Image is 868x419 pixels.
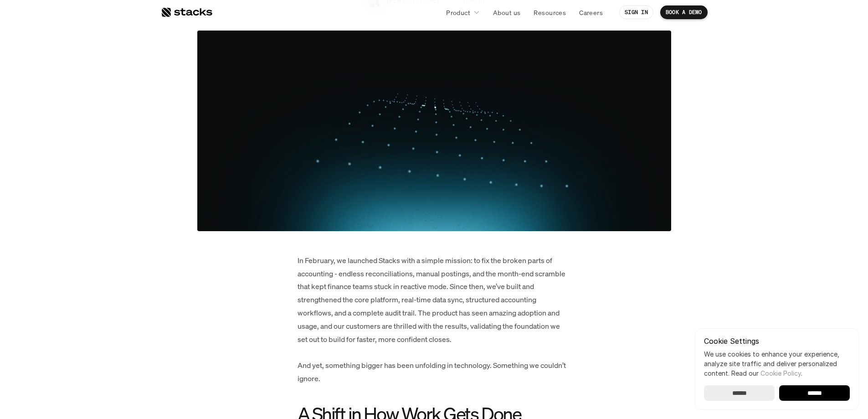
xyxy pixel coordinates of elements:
a: BOOK A DEMO [660,5,708,19]
p: About us [493,8,520,17]
p: Careers [579,8,603,17]
p: SIGN IN [625,9,648,16]
a: Resources [528,4,571,21]
a: SIGN IN [619,5,653,19]
p: Cookie Settings [704,337,850,345]
span: Read our . [731,369,802,377]
a: Cookie Policy [760,369,801,377]
p: BOOK A DEMO [666,9,702,16]
p: Resources [534,8,566,17]
p: We use cookies to enhance your experience, analyze site traffic and deliver personalized content. [704,349,850,378]
a: Privacy Policy [108,174,148,180]
p: Product [446,8,470,17]
a: Careers [574,4,608,21]
p: In February, we launched Stacks with a simple mission: to fix the broken parts of accounting - en... [298,254,571,385]
a: About us [488,4,526,21]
